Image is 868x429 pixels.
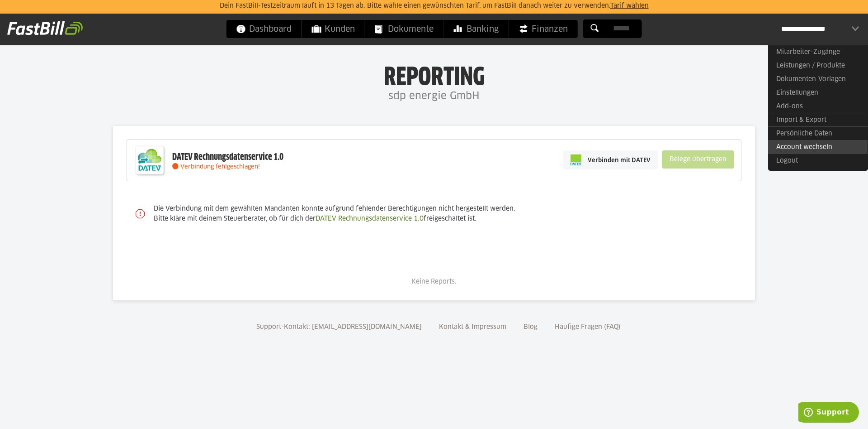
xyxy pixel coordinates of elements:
a: Leistungen / Produkte [768,59,868,72]
img: fastbill_logo_white.png [7,21,83,35]
a: Add-ons [768,100,868,113]
iframe: Öffnet ein Widget, in dem Sie weitere Informationen finden [798,402,859,424]
a: DATEV Rechnungsdatenservice 1.0 [316,216,424,222]
a: Tarif wählen [610,3,649,9]
div: DATEV Rechnungsdatenservice 1.0 [172,151,283,163]
a: Mitarbeiter-Zugänge [768,45,868,59]
span: Verbinden mit DATEV [588,155,651,164]
a: Dashboard [226,20,302,38]
img: DATEV-Datenservice Logo [132,142,168,178]
a: Persönliche Daten [768,126,868,140]
span: Keine Reports. [411,279,457,285]
span: Verbindung fehlgeschlagen! [180,164,260,170]
a: Blog [520,324,541,330]
a: Banking [444,20,509,38]
img: pi-datev-logo-farbig-24.svg [571,154,581,165]
a: Dokumente [365,20,443,38]
span: Banking [454,20,499,38]
a: Finanzen [509,20,578,38]
a: Logout [768,154,868,168]
a: Dokumenten-Vorlagen [768,72,868,86]
a: Support-Kontakt: [EMAIL_ADDRESS][DOMAIN_NAME] [253,324,425,330]
a: Einstellungen [768,86,868,100]
span: Finanzen [519,20,568,38]
sl-button: Belege übertragen [662,150,734,169]
a: Kunden [302,20,365,38]
span: Kunden [312,20,355,38]
a: Verbinden mit DATEV [563,150,658,169]
a: Häufige Fragen (FAQ) [552,324,624,330]
a: Import & Export [768,113,868,127]
a: Kontakt & Impressum [436,324,509,330]
span: Dokumente [375,20,434,38]
a: Account wechseln [768,140,868,154]
span: Dashboard [236,20,292,38]
h1: Reporting [90,64,778,87]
